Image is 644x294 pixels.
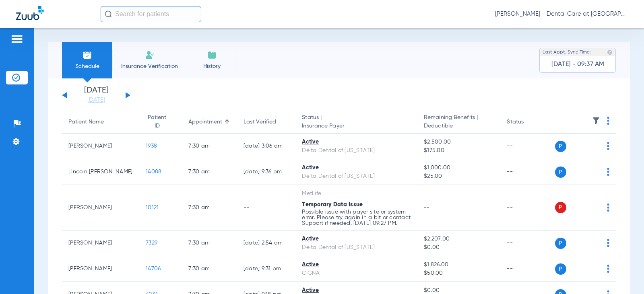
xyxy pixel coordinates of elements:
[182,134,237,159] td: 7:30 AM
[302,164,411,172] div: Active
[592,117,600,125] img: filter.svg
[302,235,411,243] div: Active
[424,138,494,146] span: $2,500.00
[146,205,159,210] span: 10121
[302,122,411,130] span: Insurance Payer
[83,50,92,60] img: Schedule
[146,266,161,271] span: 14706
[424,261,494,269] span: $1,826.00
[62,159,139,185] td: Lincoln [PERSON_NAME]
[101,6,201,22] input: Search for patients
[607,204,609,212] img: group-dot-blue.svg
[500,159,555,185] td: --
[424,235,494,243] span: $2,207.00
[182,230,237,256] td: 7:30 AM
[16,6,44,20] img: Zuub Logo
[607,142,609,150] img: group-dot-blue.svg
[244,118,276,126] div: Last Verified
[555,263,566,275] span: P
[237,134,296,159] td: [DATE] 3:06 AM
[62,230,139,256] td: [PERSON_NAME]
[237,159,296,185] td: [DATE] 9:36 PM
[500,185,555,230] td: --
[145,50,155,60] img: Manual Insurance Verification
[244,118,289,126] div: Last Verified
[62,185,139,230] td: [PERSON_NAME]
[146,113,175,130] div: Patient ID
[500,111,555,134] th: Status
[146,143,157,149] span: 1938
[105,10,112,18] img: Search Icon
[182,159,237,185] td: 7:30 AM
[500,230,555,256] td: --
[68,118,104,126] div: Patient Name
[424,146,494,155] span: $175.00
[424,205,430,210] span: --
[555,167,566,178] span: P
[68,62,106,70] span: Schedule
[72,96,120,104] a: [DATE]
[495,10,628,18] span: [PERSON_NAME] - Dental Care at [GEOGRAPHIC_DATA]
[302,269,411,278] div: CIGNA
[68,118,133,126] div: Patient Name
[424,243,494,252] span: $0.00
[62,256,139,282] td: [PERSON_NAME]
[146,169,161,175] span: 14088
[607,49,613,55] img: last sync help info
[500,256,555,282] td: --
[188,118,231,126] div: Appointment
[193,62,231,70] span: History
[146,240,157,246] span: 7329
[188,118,222,126] div: Appointment
[182,256,237,282] td: 7:30 AM
[302,243,411,252] div: Delta Dental of [US_STATE]
[607,117,609,125] img: group-dot-blue.svg
[551,60,604,68] span: [DATE] - 09:37 AM
[424,172,494,181] span: $25.00
[237,185,296,230] td: --
[302,209,411,226] p: Possible issue with payer site or system error. Please try again in a bit or contact Support if n...
[295,111,417,134] th: Status |
[607,265,609,273] img: group-dot-blue.svg
[555,238,566,249] span: P
[10,34,23,44] img: hamburger-icon
[424,269,494,278] span: $50.00
[302,146,411,155] div: Delta Dental of [US_STATE]
[607,168,609,176] img: group-dot-blue.svg
[237,256,296,282] td: [DATE] 9:31 PM
[118,62,181,70] span: Insurance Verification
[146,113,168,130] div: Patient ID
[417,111,500,134] th: Remaining Benefits |
[62,134,139,159] td: [PERSON_NAME]
[302,202,363,208] span: Temporary Data Issue
[302,172,411,181] div: Delta Dental of [US_STATE]
[500,134,555,159] td: --
[302,138,411,146] div: Active
[182,185,237,230] td: 7:30 AM
[207,50,217,60] img: History
[424,164,494,172] span: $1,000.00
[607,239,609,247] img: group-dot-blue.svg
[237,230,296,256] td: [DATE] 2:54 AM
[555,141,566,152] span: P
[424,122,494,130] span: Deductible
[302,189,411,198] div: MetLife
[72,86,120,104] li: [DATE]
[543,48,591,56] span: Last Appt. Sync Time:
[555,202,566,213] span: P
[302,261,411,269] div: Active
